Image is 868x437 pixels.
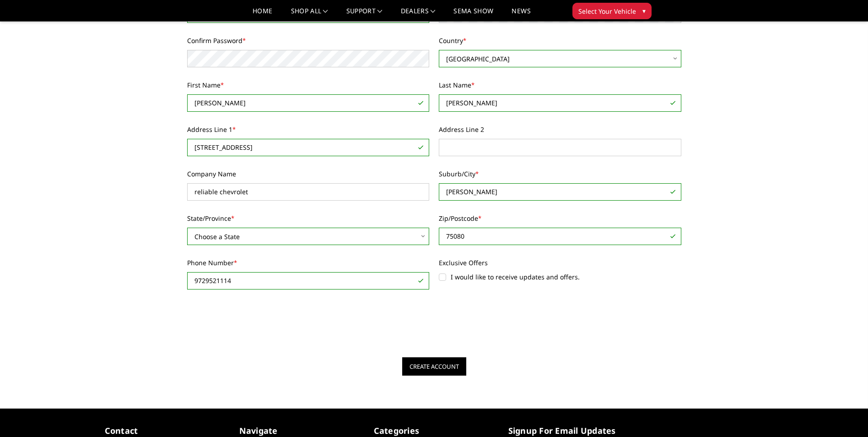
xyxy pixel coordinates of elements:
button: Select Your Vehicle [572,3,652,19]
label: Confirm Password [187,36,430,45]
span: Select Your Vehicle [578,6,636,16]
input: Create Account [402,357,466,376]
label: Address Line 1 [187,125,430,134]
label: First Name [187,80,430,90]
h5: Categories [374,425,495,437]
h5: Navigate [239,425,360,437]
label: Address Line 2 [439,125,681,134]
h5: signup for email updates [508,425,629,437]
a: SEMA Show [453,8,493,21]
label: I would like to receive updates and offers. [439,272,681,282]
label: Last Name [439,80,681,90]
iframe: Chat Widget [822,393,868,437]
label: State/Province [187,213,430,223]
a: News [512,8,530,21]
label: Country [439,36,681,45]
a: shop all [291,8,328,21]
a: Support [346,8,383,21]
a: Dealers [401,8,436,21]
a: Home [253,8,272,21]
h5: contact [105,425,226,437]
label: Company Name [187,169,430,179]
label: Suburb/City [439,169,681,179]
iframe: reCAPTCHA [187,302,326,338]
label: Zip/Postcode [439,213,681,223]
label: Phone Number [187,258,430,268]
span: ▾ [642,6,646,16]
label: Exclusive Offers [439,258,681,268]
